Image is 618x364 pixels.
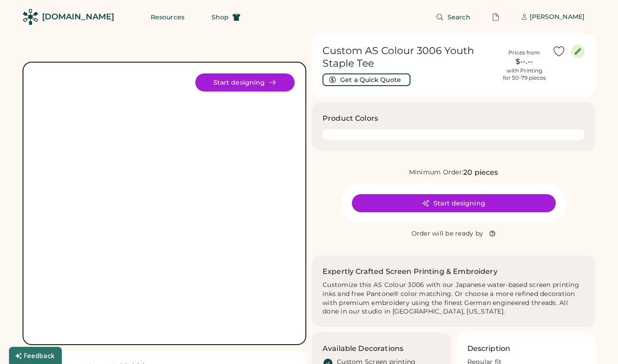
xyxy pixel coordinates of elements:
[140,8,195,26] button: Resources
[425,8,481,26] button: Search
[42,11,114,23] div: [DOMAIN_NAME]
[409,168,464,177] div: Minimum Order:
[323,343,403,354] h3: Available Decorations
[447,14,470,20] span: Search
[34,73,295,333] div: 3006 Style Image
[411,229,484,238] div: Order will be ready by
[530,13,585,22] div: [PERSON_NAME]
[212,14,229,20] span: Shop
[195,73,295,91] button: Start designing
[467,343,511,354] h3: Description
[502,56,547,67] div: $--.--
[463,167,498,178] div: 20 pieces
[34,73,295,333] img: AS Colour 3006 Product Image
[201,8,251,26] button: Shop
[323,113,378,124] h3: Product Colors
[323,266,498,277] h2: Expertly Crafted Screen Printing & Embroidery
[503,67,546,82] div: with Printing for 50-79 pieces
[508,49,540,56] div: Prices from
[352,194,556,212] button: Start designing
[323,45,496,70] h1: Custom AS Colour 3006 Youth Staple Tee
[323,73,410,86] button: Get a Quick Quote
[23,9,38,25] img: Rendered Logo - Screens
[323,281,585,317] div: Customize this AS Colour 3006 with our Japanese water-based screen printing inks and free Pantone...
